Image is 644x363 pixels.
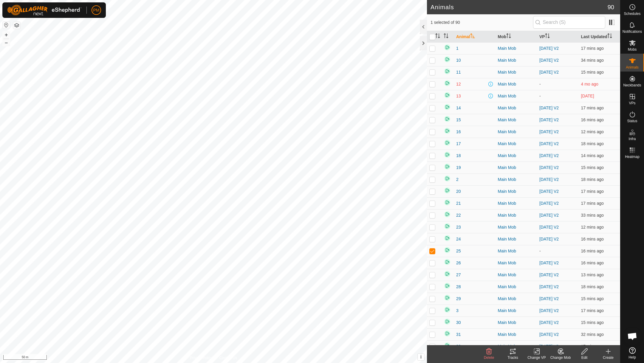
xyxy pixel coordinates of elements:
p-sorticon: Activate to sort [435,34,440,39]
div: Main Mob [498,165,535,171]
a: [DATE] V2 [539,189,559,194]
div: Main Mob [498,105,535,111]
span: Delete [484,356,494,360]
span: Notifications [623,30,642,33]
span: 7 Oct 2025, 9:27 pm [581,296,604,301]
span: 10 [456,57,461,63]
img: returning on [444,318,451,325]
p-sorticon: Activate to sort [607,34,612,39]
div: Main Mob [498,81,535,87]
div: Main Mob [498,117,535,123]
p-sorticon: Activate to sort [470,34,475,39]
div: Main Mob [498,272,535,278]
span: 7 Oct 2025, 9:24 pm [581,308,604,313]
span: Neckbands [623,83,641,87]
span: 14 [456,105,461,111]
div: Change VP [525,355,549,360]
img: returning on [444,44,451,51]
span: 18 [456,153,461,159]
a: [DATE] V2 [539,296,559,301]
span: Status [627,119,637,123]
a: [DATE] V2 [539,260,559,265]
div: Main Mob [498,331,535,338]
span: 32 [456,343,461,350]
th: VP [537,31,579,43]
span: 7 Oct 2025, 9:09 pm [581,213,604,218]
a: [DATE] V2 [539,332,559,337]
h2: Animals [431,4,608,11]
span: Schedules [624,12,640,15]
span: Mobs [628,48,637,51]
div: Main Mob [498,200,535,207]
img: returning on [444,80,451,87]
div: Main Mob [498,212,535,218]
th: Animal [454,31,496,43]
div: Main Mob [498,308,535,314]
span: 21 [456,200,461,207]
span: 7 Oct 2025, 9:09 pm [581,332,604,337]
span: Animals [626,66,639,69]
div: Open chat [623,327,641,345]
img: returning on [444,68,451,75]
a: [DATE] V2 [539,320,559,325]
img: returning on [444,151,451,158]
span: 2 [456,176,459,183]
span: 7 Oct 2025, 9:23 pm [581,284,604,289]
img: returning on [444,163,451,170]
a: [DATE] V2 [539,141,559,146]
img: returning on [444,294,451,301]
div: Main Mob [498,57,535,63]
a: [DATE] V2 [539,177,559,182]
span: 20 [456,188,461,195]
th: Mob [496,31,537,43]
img: returning on [444,91,451,99]
a: [DATE] V2 [539,46,559,51]
img: returning on [444,246,451,254]
a: [DATE] V2 [539,272,559,277]
a: [DATE] V2 [539,153,559,158]
img: returning on [444,127,451,134]
img: returning on [444,103,451,111]
a: [DATE] V2 [539,213,559,218]
a: Contact Us [219,355,237,361]
span: 7 Oct 2025, 9:28 pm [581,272,604,277]
span: i [420,354,422,359]
img: returning on [444,199,451,206]
div: Main Mob [498,93,535,99]
span: 7 Oct 2025, 9:26 pm [581,237,604,241]
span: 1 selected of 90 [431,19,533,26]
img: returning on [444,223,451,230]
span: 23 [456,224,461,230]
div: Main Mob [498,248,535,254]
span: 90 [608,3,614,12]
span: 7 Oct 2025, 9:24 pm [581,177,604,182]
span: 16 [456,129,461,135]
a: [DATE] V2 [539,284,559,289]
span: VPs [629,101,635,105]
span: 7 Oct 2025, 9:26 pm [581,320,604,325]
div: Main Mob [498,69,535,75]
img: returning on [444,342,451,349]
img: returning on [444,175,451,182]
img: returning on [444,187,451,194]
span: 7 Oct 2025, 9:30 pm [581,225,604,229]
div: Change Mob [549,355,572,360]
span: 26 [456,260,461,266]
div: Main Mob [498,141,535,147]
span: 7 Oct 2025, 9:24 pm [581,141,604,146]
div: Edit [572,355,596,360]
div: Main Mob [498,153,535,159]
span: Help [628,356,636,359]
span: 7 Oct 2025, 9:25 pm [581,189,604,194]
span: 7 Oct 2025, 9:25 pm [581,46,604,51]
span: 24 [456,236,461,242]
img: returning on [444,211,451,218]
span: 7 Oct 2025, 9:25 pm [581,260,604,265]
a: [DATE] V2 [539,225,559,229]
span: 7 Oct 2025, 9:26 pm [581,117,604,122]
div: Main Mob [498,260,535,266]
span: 7 Oct 2025, 9:24 pm [581,106,604,110]
div: Main Mob [498,45,535,52]
span: PM [93,7,100,13]
span: 31 [456,331,461,338]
